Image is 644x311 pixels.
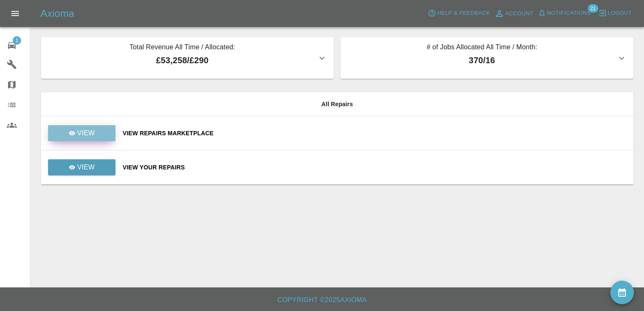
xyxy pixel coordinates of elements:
h6: Copyright © 2025 Axioma [7,294,637,306]
button: Open drawer [5,3,25,24]
p: View [77,128,95,138]
button: # of Jobs Allocated All Time / Month:370/16 [341,37,633,79]
button: Logout [596,7,634,20]
a: View Repairs Marketplace [123,129,627,137]
a: View [48,164,116,170]
a: View Your Repairs [123,163,627,172]
p: # of Jobs Allocated All Time / Month: [347,42,617,54]
th: All Repairs [41,92,633,116]
h5: Axioma [40,7,74,20]
p: View [77,162,95,172]
p: Total Revenue All Time / Allocated: [48,42,317,54]
button: Help & Feedback [426,7,492,20]
span: Help & Feedback [437,8,490,18]
span: Logout [608,8,632,18]
p: £53,258 / £290 [48,54,317,67]
span: 21 [588,4,598,13]
p: 370 / 16 [347,54,617,67]
button: availability [610,281,634,304]
span: Account [505,9,534,19]
button: Notifications [536,7,593,20]
a: View [48,125,115,141]
button: Total Revenue All Time / Allocated:£53,258/£290 [41,37,334,79]
a: View [48,129,116,136]
span: 1 [13,36,21,45]
a: View [48,159,115,175]
a: Account [492,7,536,20]
span: Notifications [547,8,591,18]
